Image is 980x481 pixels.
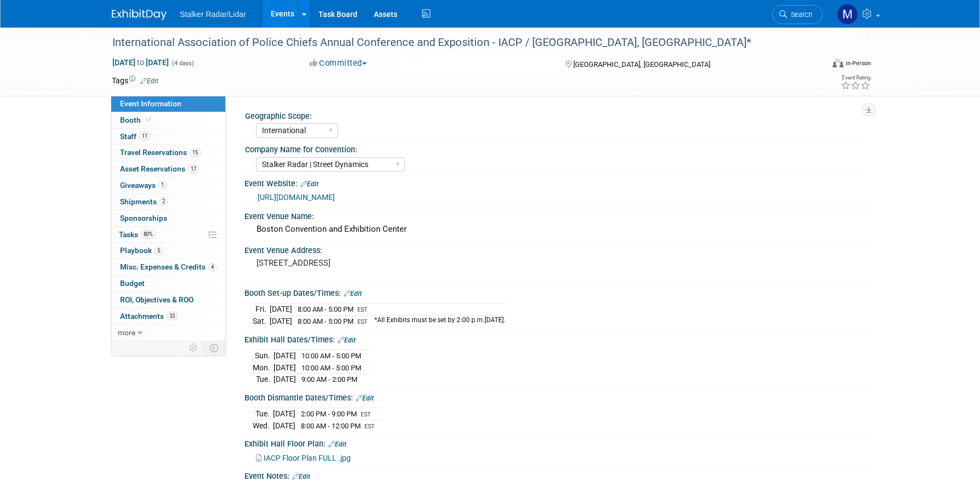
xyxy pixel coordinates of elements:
td: [DATE] [273,408,295,420]
span: more [118,328,135,337]
span: Stalker Radar/Lidar [180,10,246,19]
div: Event Format [758,57,871,73]
td: Tags [112,75,158,86]
span: Asset Reservations [120,164,199,173]
a: Edit [140,77,158,85]
span: [GEOGRAPHIC_DATA], [GEOGRAPHIC_DATA] [573,60,710,68]
a: ROI, Objectives & ROO [111,292,225,308]
td: [DATE] [274,362,296,374]
span: Budget [120,279,145,288]
span: 15 [190,148,201,157]
div: In-Person [845,59,871,67]
a: Edit [356,394,374,402]
a: Shipments2 [111,194,225,210]
span: IACP Floor Plan FULL .jpg [264,454,351,462]
span: Event Information [120,99,181,108]
a: Travel Reservations15 [111,145,225,161]
span: 11 [139,132,150,140]
img: Format-Inperson.png [833,59,844,67]
a: Attachments33 [111,308,225,324]
pre: [STREET_ADDRESS] [257,258,492,268]
a: Tasks80% [111,227,225,243]
a: Event Information [111,96,225,112]
a: Edit [338,336,356,344]
a: Playbook5 [111,243,225,259]
span: 8:00 AM - 5:00 PM [298,305,354,313]
span: Playbook [120,246,163,255]
a: Budget [111,276,225,291]
i: Booth reservation complete [146,117,151,123]
a: Misc. Expenses & Credits4 [111,259,225,275]
span: to [135,58,146,67]
span: Staff [120,132,150,141]
td: *All Exhibits must be set by 2:00 p.m.[DATE]. [368,315,505,327]
div: Boston Convention and Exhibition Center [253,221,860,238]
span: Attachments [120,312,178,320]
span: Tasks [119,230,156,239]
span: 2:00 PM - 9:00 PM [301,410,357,418]
td: Wed. [253,420,273,431]
a: more [111,325,225,341]
span: 1 [158,181,167,189]
td: [DATE] [270,304,292,316]
td: Toggle Event Tabs [203,341,226,355]
span: 4 [208,263,216,271]
td: Sun. [253,350,274,362]
span: 80% [141,230,156,238]
a: Edit [328,440,346,448]
a: Edit [292,473,310,480]
div: Exhibit Hall Dates/Times: [244,331,868,346]
span: 10:00 AM - 5:00 PM [301,364,361,372]
a: Booth [111,112,225,128]
div: Booth Set-up Dates/Times: [244,285,868,299]
td: Mon. [253,362,274,374]
a: Edit [300,180,318,188]
div: International Association of Police Chiefs Annual Conference and Exposition - IACP / [GEOGRAPHIC_... [109,33,806,53]
span: 5 [155,247,163,255]
span: 33 [167,312,178,320]
span: ROI, Objectives & ROO [120,295,193,304]
div: Company Name for Convention: [245,141,863,155]
td: [DATE] [274,350,296,362]
span: Search [787,10,812,19]
span: Misc. Expenses & Credits [120,262,216,271]
span: 10:00 AM - 5:00 PM [301,352,361,360]
span: EST [357,318,368,325]
a: Staff11 [111,129,225,145]
img: Mark LaChapelle [837,4,858,25]
span: 17 [188,165,199,173]
span: 8:00 AM - 12:00 PM [301,422,361,430]
span: 2 [159,197,168,205]
span: EST [361,411,371,418]
td: [DATE] [274,374,296,385]
a: Giveaways1 [111,177,225,193]
div: Event Venue Name: [244,208,868,222]
td: Tue. [253,408,273,420]
button: Committed [306,58,371,69]
td: Sat. [253,315,270,327]
span: Sponsorships [120,214,167,222]
td: [DATE] [273,420,295,431]
div: Exhibit Hall Floor Plan: [244,436,868,450]
span: (4 days) [171,60,194,67]
span: Shipments [120,197,168,206]
div: Event Website: [244,175,868,190]
div: Event Rating [841,75,870,81]
a: Search [772,5,823,24]
span: EST [364,423,375,430]
div: Booth Dismantle Dates/Times: [244,390,868,404]
span: 8:00 AM - 5:00 PM [298,317,354,325]
a: [URL][DOMAIN_NAME] [258,193,335,202]
span: EST [357,306,368,313]
span: Booth [120,116,153,124]
a: IACP Floor Plan FULL .jpg [256,454,351,462]
td: Fri. [253,304,270,316]
a: Sponsorships [111,210,225,226]
div: Event Venue Address: [244,242,868,256]
div: Geographic Scope: [245,108,863,122]
a: Asset Reservations17 [111,161,225,177]
td: Tue. [253,374,274,385]
span: Giveaways [120,181,167,190]
img: ExhibitDay [112,9,167,20]
td: Personalize Event Tab Strip [184,341,203,355]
